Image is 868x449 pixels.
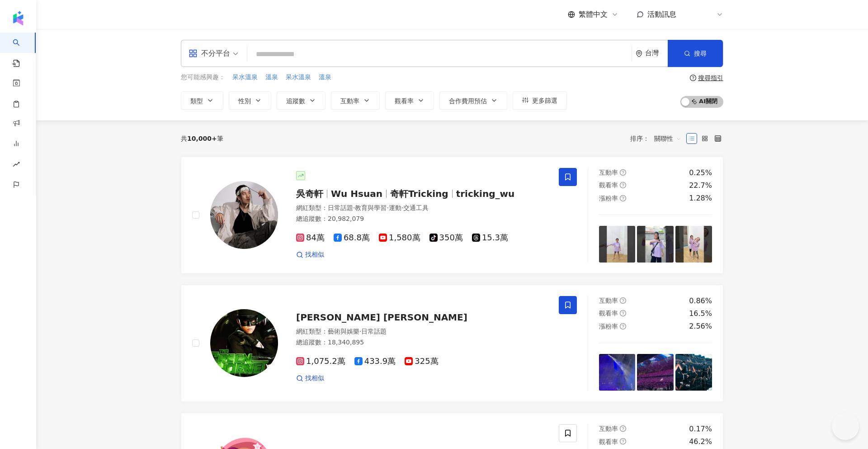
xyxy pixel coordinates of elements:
span: question-circle [620,195,626,201]
span: 合作費用預估 [449,97,487,105]
button: 溫泉 [318,72,332,82]
img: logo icon [11,11,25,25]
span: question-circle [620,297,626,304]
div: 不分平台 [189,46,230,61]
img: post-image [675,354,712,391]
a: KOL Avatar[PERSON_NAME] [PERSON_NAME]網紅類型：藝術與娛樂·日常話題總追蹤數：18,340,8951,075.2萬433.9萬325萬找相似互動率questi... [181,285,723,402]
span: 追蹤數 [286,97,305,105]
span: 觀看率 [599,182,618,189]
img: post-image [599,354,636,391]
span: 找相似 [305,374,324,383]
button: 更多篩選 [513,91,567,110]
a: search [13,33,31,68]
span: 內 [700,10,707,19]
img: KOL Avatar [210,309,278,377]
span: 溫泉 [265,73,278,82]
div: 總追蹤數 ： 18,340,895 [296,338,548,347]
button: 追蹤數 [277,91,325,110]
span: 互動率 [599,297,618,304]
img: post-image [599,226,636,263]
span: 性別 [238,97,251,105]
span: 漲粉率 [599,323,618,330]
div: 0.86% [689,296,712,306]
button: 搜尋 [668,40,723,67]
span: question-circle [620,310,626,316]
span: 吳奇軒 [296,188,323,199]
span: 68.8萬 [334,233,370,243]
span: 觀看率 [395,97,414,105]
div: 排序： [630,131,686,146]
div: 22.7% [689,181,712,191]
div: 46.2% [689,437,712,447]
span: 84萬 [296,233,325,243]
div: 網紅類型 ： [296,204,548,213]
span: question-circle [690,75,696,81]
span: environment [636,50,642,57]
span: [PERSON_NAME] [PERSON_NAME] [296,312,467,323]
span: 繁體中文 [579,10,608,19]
span: Wu Hsuan [331,188,382,199]
span: question-circle [620,438,626,444]
img: post-image [637,354,674,391]
span: 藝術與娛樂 [328,328,359,335]
span: 互動率 [599,169,618,176]
a: KOL Avatar吳奇軒Wu Hsuan奇軒Trickingtricking_wu網紅類型：日常話題·教育與學習·運動·交通工具總追蹤數：20,982,07984萬68.8萬1,580萬350... [181,157,723,274]
span: · [353,204,355,211]
span: 互動率 [599,425,618,432]
span: 1,075.2萬 [296,357,345,366]
div: 16.5% [689,309,712,319]
span: 更多篩選 [532,97,557,104]
span: 日常話題 [328,204,353,211]
span: 溫泉 [319,73,331,82]
span: 類型 [190,97,203,105]
div: 0.25% [689,168,712,178]
button: 溫泉 [265,72,278,82]
span: 互動率 [340,97,359,105]
span: appstore [189,49,198,58]
span: tricking_wu [456,188,515,199]
button: 合作費用預估 [439,91,507,110]
div: 2.56% [689,321,712,331]
iframe: Help Scout Beacon - Open [832,413,859,440]
span: 交通工具 [403,204,429,211]
span: 您可能感興趣： [181,73,225,82]
span: question-circle [620,323,626,330]
span: 日常話題 [361,328,387,335]
img: post-image [637,226,674,263]
span: 觀看率 [599,438,618,445]
span: question-circle [620,169,626,176]
div: 共 筆 [181,135,223,142]
button: 性別 [229,91,271,110]
span: 漲粉率 [599,195,618,202]
span: · [359,328,361,335]
span: 教育與學習 [355,204,387,211]
span: 搜尋 [694,50,707,57]
span: 10,000+ [187,135,217,142]
button: 呆水溫泉 [232,72,258,82]
div: 網紅類型 ： [296,327,548,336]
span: 呆水溫泉 [232,73,258,82]
div: 搜尋指引 [698,74,723,81]
span: 350萬 [429,233,463,243]
button: 呆水溫泉 [285,72,311,82]
span: 433.9萬 [354,357,396,366]
span: 呆水溫泉 [286,73,311,82]
a: 找相似 [296,250,324,259]
div: 台灣 [645,49,668,57]
a: 找相似 [296,374,324,383]
span: 奇軒Tricking [390,188,448,199]
span: · [401,204,403,211]
button: 觀看率 [385,91,434,110]
span: 觀看率 [599,310,618,317]
span: · [387,204,388,211]
span: 活動訊息 [647,10,676,19]
span: 運動 [389,204,401,211]
span: question-circle [620,182,626,188]
img: post-image [675,226,712,263]
div: 0.17% [689,424,712,434]
div: 1.28% [689,193,712,203]
span: rise [13,155,20,176]
span: 找相似 [305,250,324,259]
span: 15.3萬 [472,233,508,243]
span: 1,580萬 [379,233,420,243]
